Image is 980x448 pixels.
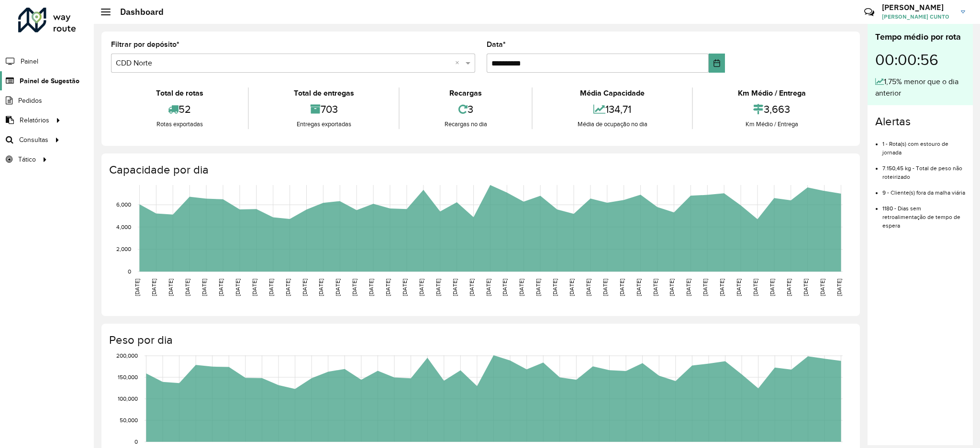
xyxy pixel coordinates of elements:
text: 150,000 [118,374,138,380]
text: [DATE] [268,279,274,296]
text: [DATE] [151,279,157,296]
text: [DATE] [619,279,625,296]
text: [DATE] [769,279,775,296]
text: [DATE] [251,279,257,296]
text: 6,000 [116,201,131,208]
div: Rotas exportadas [113,120,245,129]
text: [DATE] [201,279,207,296]
div: Total de rotas [113,87,245,99]
span: Painel de Sugestão [20,76,79,86]
text: [DATE] [167,279,174,296]
div: 3,663 [695,99,848,120]
text: 2,000 [116,246,131,252]
text: [DATE] [786,279,792,296]
text: [DATE] [351,279,357,296]
text: [DATE] [535,279,541,296]
text: 100,000 [118,395,138,402]
label: Data [487,39,506,50]
span: Clear all [455,57,463,69]
text: [DATE] [318,279,324,296]
div: 134,71 [535,99,690,120]
text: [DATE] [401,279,408,296]
span: Painel [21,56,38,66]
text: 0 [128,268,131,274]
text: [DATE] [652,279,658,296]
text: 200,000 [116,352,138,359]
text: [DATE] [435,279,441,296]
div: Km Médio / Entrega [695,87,848,99]
text: [DATE] [836,279,842,296]
button: Choose Date [709,54,725,73]
text: [DATE] [285,279,291,296]
text: [DATE] [585,279,591,296]
text: [DATE] [134,279,140,296]
text: [DATE] [468,279,475,296]
h2: Dashboard [111,7,164,17]
span: Consultas [19,135,48,145]
text: [DATE] [802,279,809,296]
div: Km Médio / Entrega [695,120,848,129]
text: [DATE] [719,279,725,296]
h4: Capacidade por dia [109,163,850,177]
text: 4,000 [116,224,131,230]
text: [DATE] [568,279,575,296]
div: 52 [113,99,245,120]
li: 1 - Rota(s) com estouro de jornada [882,132,965,157]
div: Recargas no dia [402,120,529,129]
div: 703 [251,99,396,120]
li: 1180 - Dias sem retroalimentação de tempo de espera [882,197,965,230]
div: Total de entregas [251,87,396,99]
text: [DATE] [452,279,458,296]
text: [DATE] [685,279,691,296]
text: [DATE] [301,279,308,296]
text: 0 [134,438,138,445]
label: Filtrar por depósito [111,39,179,50]
text: [DATE] [702,279,708,296]
text: [DATE] [385,279,391,296]
h3: [PERSON_NAME] [882,3,954,12]
text: [DATE] [368,279,374,296]
span: Relatórios [20,115,49,125]
a: Contato Rápido [859,2,880,22]
span: [PERSON_NAME] CUNTO [882,12,954,21]
text: [DATE] [234,279,241,296]
li: 9 - Cliente(s) fora da malha viária [882,181,965,197]
text: [DATE] [602,279,608,296]
div: Média de ocupação no dia [535,120,690,129]
text: [DATE] [819,279,825,296]
div: Entregas exportadas [251,120,396,129]
h4: Alertas [875,115,965,129]
text: [DATE] [518,279,524,296]
text: [DATE] [485,279,491,296]
div: 3 [402,99,529,120]
text: [DATE] [501,279,508,296]
div: Tempo médio por rota [875,31,965,44]
div: 1,75% menor que o dia anterior [875,76,965,99]
text: [DATE] [635,279,642,296]
text: [DATE] [735,279,742,296]
text: [DATE] [752,279,758,296]
h4: Peso por dia [109,333,850,347]
text: [DATE] [418,279,424,296]
text: [DATE] [668,279,675,296]
text: [DATE] [218,279,224,296]
text: [DATE] [334,279,341,296]
li: 7.150,45 kg - Total de peso não roteirizado [882,157,965,181]
text: [DATE] [552,279,558,296]
text: 50,000 [120,417,138,423]
div: Recargas [402,87,529,99]
div: 00:00:56 [875,44,965,76]
text: [DATE] [184,279,190,296]
span: Tático [18,154,36,164]
div: Média Capacidade [535,87,690,99]
span: Pedidos [18,96,42,106]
